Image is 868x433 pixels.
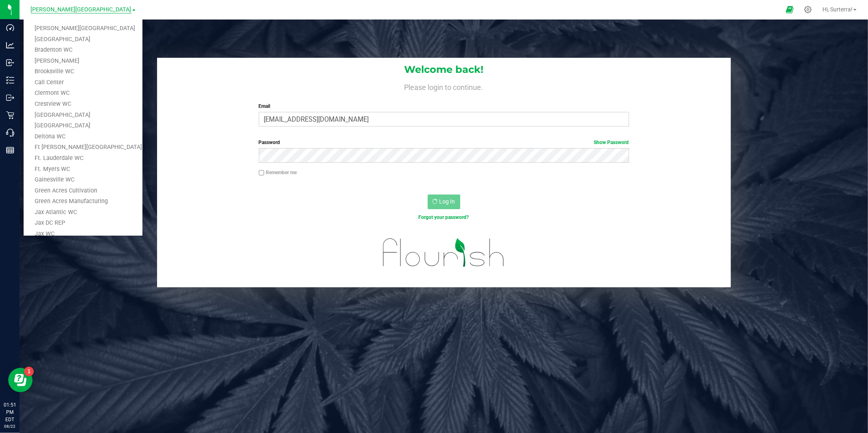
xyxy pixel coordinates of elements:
[428,195,460,209] button: Log In
[24,110,142,121] a: [GEOGRAPHIC_DATA]
[259,140,280,145] span: Password
[24,88,142,99] a: Clermont WC
[8,368,33,392] iframe: Resource center
[24,45,142,56] a: Bradenton WC
[6,146,14,154] inline-svg: Reports
[24,34,142,45] a: [GEOGRAPHIC_DATA]
[24,66,142,77] a: Brooksville WC
[6,24,14,32] inline-svg: Dashboard
[4,423,16,429] p: 08/22
[4,401,16,423] p: 01:51 PM EDT
[24,153,142,164] a: Ft. Lauderdale WC
[6,41,14,49] inline-svg: Analytics
[781,2,799,17] span: Open Ecommerce Menu
[822,6,853,13] span: Hi, Surterra!
[24,99,142,110] a: Crestview WC
[24,142,142,153] a: Ft [PERSON_NAME][GEOGRAPHIC_DATA]
[259,103,629,110] label: Email
[24,186,142,197] a: Green Acres Cultivation
[372,230,516,276] img: flourish_logo.svg
[24,218,142,229] a: Jax DC REP
[594,140,629,145] a: Show Password
[6,129,14,137] inline-svg: Call Center
[24,23,142,34] a: [PERSON_NAME][GEOGRAPHIC_DATA]
[259,169,297,176] label: Remember me
[439,198,455,205] span: Log In
[803,6,813,13] div: Manage settings
[24,164,142,175] a: Ft. Myers WC
[157,81,731,91] h4: Please login to continue.
[24,175,142,186] a: Gainesville WC
[259,170,265,176] input: Remember me
[6,76,14,84] inline-svg: Inventory
[24,77,142,88] a: Call Center
[6,111,14,119] inline-svg: Retail
[157,64,731,75] h1: Welcome back!
[31,6,131,13] span: [PERSON_NAME][GEOGRAPHIC_DATA]
[24,207,142,218] a: Jax Atlantic WC
[24,120,142,131] a: [GEOGRAPHIC_DATA]
[24,367,34,376] iframe: Resource center unread badge
[24,131,142,142] a: Deltona WC
[6,59,14,67] inline-svg: Inbound
[24,229,142,240] a: Jax WC
[24,196,142,207] a: Green Acres Manufacturing
[6,94,14,102] inline-svg: Outbound
[24,56,142,67] a: [PERSON_NAME]
[419,214,469,220] a: Forgot your password?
